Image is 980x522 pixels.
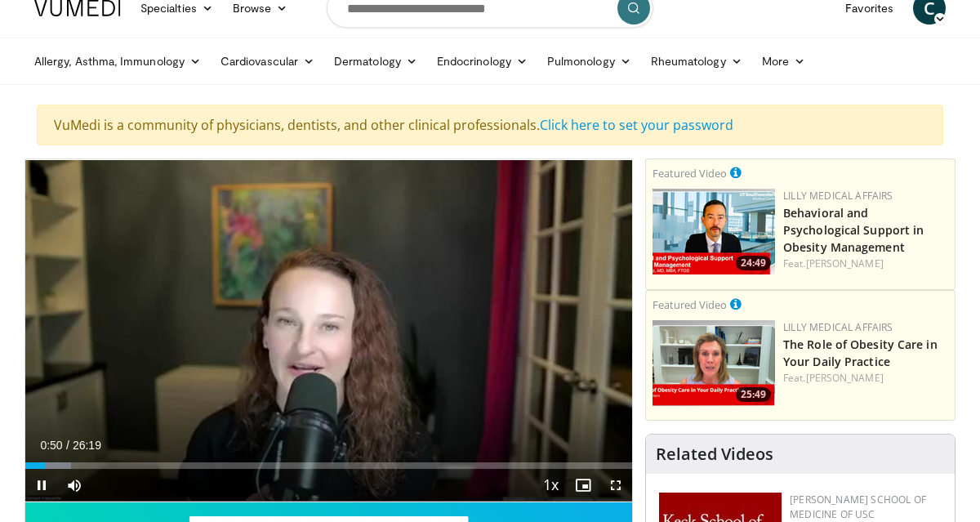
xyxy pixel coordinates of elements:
button: Mute [58,469,91,502]
h4: Related Videos [656,444,773,464]
button: Fullscreen [599,469,632,502]
a: Endocrinology [427,45,537,78]
a: Allergy, Asthma, Immunology [24,45,211,78]
div: Feat. [783,371,948,386]
img: ba3304f6-7838-4e41-9c0f-2e31ebde6754.png.150x105_q85_crop-smart_upscale.png [653,189,775,274]
a: Lilly Medical Affairs [783,189,893,203]
a: [PERSON_NAME] School of Medicine of USC [790,493,926,521]
a: Cardiovascular [211,45,324,78]
small: Featured Video [653,297,727,312]
button: Playback Rate [534,469,567,502]
button: Pause [25,469,58,502]
span: 25:49 [736,387,771,402]
a: Rheumatology [641,45,752,78]
a: Click here to set your password [540,116,733,134]
small: Featured Video [653,166,727,181]
a: 24:49 [653,189,775,274]
video-js: Video Player [25,159,632,502]
a: [PERSON_NAME] [806,371,884,385]
a: Lilly Medical Affairs [783,320,893,334]
div: VuMedi is a community of physicians, dentists, and other clinical professionals. [37,105,943,145]
span: 26:19 [73,439,101,452]
a: [PERSON_NAME] [806,257,884,270]
button: Enable picture-in-picture mode [567,469,599,502]
a: The Role of Obesity Care in Your Daily Practice [783,337,938,369]
a: 25:49 [653,320,775,406]
div: Progress Bar [25,462,632,469]
a: Behavioral and Psychological Support in Obesity Management [783,205,924,255]
div: Feat. [783,257,948,271]
a: Pulmonology [537,45,641,78]
a: Dermatology [324,45,427,78]
span: 0:50 [40,439,62,452]
span: 24:49 [736,256,771,270]
span: / [66,439,69,452]
a: More [752,45,815,78]
img: e1208b6b-349f-4914-9dd7-f97803bdbf1d.png.150x105_q85_crop-smart_upscale.png [653,320,775,406]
